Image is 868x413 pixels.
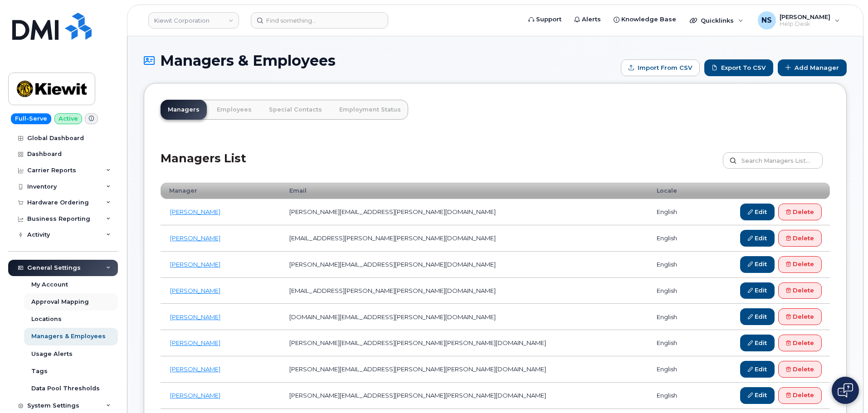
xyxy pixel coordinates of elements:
td: english [649,356,698,383]
td: [PERSON_NAME][EMAIL_ADDRESS][PERSON_NAME][PERSON_NAME][DOMAIN_NAME] [281,356,649,383]
a: [PERSON_NAME] [170,392,220,399]
a: Employees [210,100,259,120]
td: [EMAIL_ADDRESS][PERSON_NAME][PERSON_NAME][DOMAIN_NAME] [281,278,649,304]
td: english [649,199,698,225]
a: Export to CSV [704,59,773,76]
a: [PERSON_NAME] [170,365,220,373]
a: [PERSON_NAME] [170,261,220,268]
td: [EMAIL_ADDRESS][PERSON_NAME][PERSON_NAME][DOMAIN_NAME] [281,225,649,252]
form: Import from CSV [621,59,700,76]
img: Open chat [838,383,853,398]
a: [PERSON_NAME] [170,287,220,294]
th: Email [281,183,649,199]
a: Edit [740,230,775,247]
h1: Managers & Employees [144,53,616,68]
td: english [649,278,698,304]
td: english [649,330,698,356]
td: english [649,383,698,409]
td: [DOMAIN_NAME][EMAIL_ADDRESS][PERSON_NAME][DOMAIN_NAME] [281,304,649,330]
a: [PERSON_NAME] [170,234,220,242]
td: [PERSON_NAME][EMAIL_ADDRESS][PERSON_NAME][PERSON_NAME][DOMAIN_NAME] [281,330,649,356]
a: Edit [740,387,775,404]
a: Edit [740,361,775,378]
td: [PERSON_NAME][EMAIL_ADDRESS][PERSON_NAME][DOMAIN_NAME] [281,252,649,278]
a: Delete [778,387,822,404]
td: english [649,304,698,330]
td: [PERSON_NAME][EMAIL_ADDRESS][PERSON_NAME][PERSON_NAME][DOMAIN_NAME] [281,383,649,409]
td: [PERSON_NAME][EMAIL_ADDRESS][PERSON_NAME][DOMAIN_NAME] [281,199,649,225]
a: Edit [740,204,775,220]
td: english [649,252,698,278]
th: Manager [161,183,281,199]
a: Edit [740,256,775,273]
a: Delete [778,335,822,351]
a: Employment Status [332,100,408,120]
a: Managers [161,100,207,120]
a: Delete [778,308,822,325]
a: [PERSON_NAME] [170,313,220,321]
a: Special Contacts [262,100,329,120]
h2: Managers List [161,152,246,179]
a: Edit [740,308,775,325]
a: Delete [778,256,822,273]
a: Delete [778,282,822,299]
a: Edit [740,282,775,299]
a: Delete [778,230,822,247]
a: Add Manager [778,59,847,76]
a: Edit [740,335,775,351]
a: Delete [778,204,822,220]
a: [PERSON_NAME] [170,339,220,346]
a: Delete [778,361,822,378]
th: Locale [649,183,698,199]
a: [PERSON_NAME] [170,208,220,215]
td: english [649,225,698,252]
